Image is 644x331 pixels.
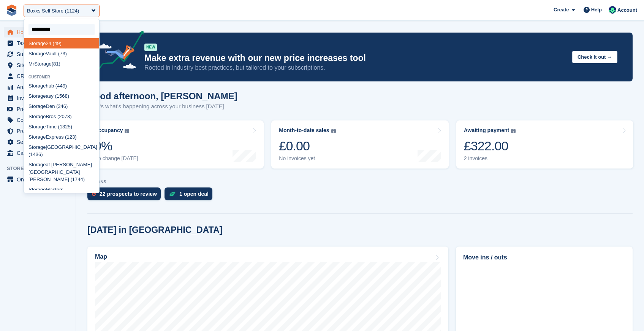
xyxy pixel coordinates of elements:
[165,187,216,204] a: 1 open deal
[7,165,76,172] span: Storefront
[17,115,62,125] span: Coupons
[554,6,569,14] span: Create
[17,38,62,48] span: Tasks
[24,142,99,160] div: [GEOGRAPHIC_DATA] (1436)
[169,191,176,197] img: deal-1b604bf984904fb50ccaf53a9ad4b4a5d6e5aea283cecdc64d6e3604feb123c2.svg
[591,6,602,14] span: Help
[572,51,617,63] button: Check it out →
[87,180,633,184] p: ACTIONS
[17,60,62,70] span: Sites
[271,120,448,169] a: Month-to-date sales £0.00 No invoices yet
[87,187,165,204] a: 22 prospects to review
[609,6,616,14] img: Jenna Wimshurst
[24,185,99,203] div: Masters [PERSON_NAME] (1008)
[511,129,516,133] img: icon-info-grey-7440780725fd019a000dd9b08b2336e03edf1995a4989e88bcd33f0948082b44.svg
[94,155,138,162] div: No change [DATE]
[6,5,17,16] img: stora-icon-8386f47178a22dfd0bd8f6a31ec36ba5ce8667c1dd55bd0f319d3a0aa187defe.svg
[617,6,637,14] span: Account
[279,155,335,162] div: No invoices yet
[94,127,123,134] div: Occupancy
[4,93,72,103] a: menu
[331,129,336,133] img: icon-info-grey-7440780725fd019a000dd9b08b2336e03edf1995a4989e88bcd33f0948082b44.svg
[28,93,46,99] span: Storage
[464,155,516,162] div: 2 invoices
[87,120,264,169] a: Occupancy 0% No change [DATE]
[464,138,516,154] div: £322.00
[24,75,99,79] div: Customer
[17,27,62,37] span: Home
[279,127,329,134] div: Month-to-date sales
[4,82,72,92] a: menu
[17,82,62,92] span: Analytics
[91,31,144,74] img: price-adjustments-announcement-icon-8257ccfd72463d97f412b2fc003d46551f7dbcb40ab6d574587a9cd5c0d94...
[4,126,72,136] a: menu
[17,71,62,81] span: CRM
[4,60,72,70] a: menu
[27,7,79,15] div: Boxxs Self Store (1124)
[4,148,72,158] a: menu
[4,38,72,48] a: menu
[24,59,99,69] div: Mr (81)
[4,27,72,37] a: menu
[92,192,96,196] img: prospect-51fa495bee0391a8d652442698ab0144808aea92771e9ea1ae160a38d050c398.svg
[17,148,62,158] span: Capital
[456,120,633,169] a: Awaiting payment £322.00 2 invoices
[28,51,46,56] span: Storage
[125,129,129,133] img: icon-info-grey-7440780725fd019a000dd9b08b2336e03edf1995a4989e88bcd33f0948082b44.svg
[95,253,107,260] h2: Map
[4,104,72,114] a: menu
[144,64,566,72] p: Rooted in industry best practices, but tailored to your subscriptions.
[28,187,46,192] span: Storage
[87,91,237,101] h1: Good afternoon, [PERSON_NAME]
[17,93,62,103] span: Invoices
[24,101,99,111] div: Den (346)
[34,61,52,67] span: Storage
[87,102,237,111] p: Here's what's happening across your business [DATE]
[28,134,46,140] span: Storage
[28,114,46,119] span: Storage
[464,127,510,134] div: Awaiting payment
[87,225,222,235] h2: [DATE] in [GEOGRAPHIC_DATA]
[24,38,99,48] div: 24 (49)
[28,124,46,130] span: Storage
[24,48,99,59] div: Vault (73)
[144,44,157,51] div: NEW
[17,126,62,136] span: Protection
[94,138,138,154] div: 0%
[100,191,157,197] div: 22 prospects to review
[17,104,62,114] span: Pricing
[28,162,46,167] span: Storage
[4,115,72,125] a: menu
[463,253,625,262] h2: Move ins / outs
[28,83,46,89] span: Storage
[4,49,72,59] a: menu
[24,122,99,132] div: Time (1325)
[4,137,72,147] a: menu
[4,174,72,185] a: menu
[144,53,566,64] p: Make extra revenue with our new price increases tool
[179,191,209,197] div: 1 open deal
[17,49,62,59] span: Subscriptions
[17,174,62,185] span: Online Store
[24,81,99,91] div: hub (449)
[4,71,72,81] a: menu
[24,160,99,185] div: at [PERSON_NAME][GEOGRAPHIC_DATA][PERSON_NAME] (1744)
[24,132,99,142] div: Express (123)
[28,144,46,150] span: Storage
[279,138,335,154] div: £0.00
[24,91,99,101] div: asy (1568)
[28,41,46,46] span: Storage
[28,103,46,109] span: Storage
[17,137,62,147] span: Settings
[24,111,99,122] div: Bros (2073)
